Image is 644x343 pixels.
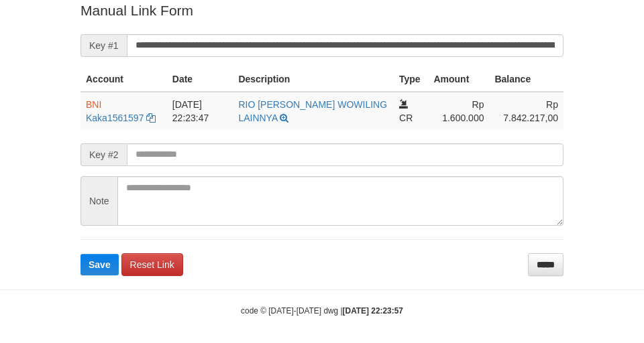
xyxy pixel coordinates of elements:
span: Reset Link [130,259,174,270]
th: Balance [489,67,563,92]
span: Note [80,176,117,226]
th: Type [394,67,428,92]
p: Manual Link Form [80,1,563,20]
td: [DATE] 22:23:47 [167,92,233,130]
td: Rp 7.842.217,00 [489,92,563,130]
a: Reset Link [121,253,183,276]
th: Description [233,67,394,92]
a: RIO [PERSON_NAME] WOWILING LAINNYA [238,99,387,123]
span: CR [399,113,413,123]
th: Amount [428,67,489,92]
span: BNI [86,99,101,110]
a: Copy Kaka1561597 to clipboard [146,113,156,123]
strong: [DATE] 22:23:57 [343,306,403,316]
span: Key #1 [80,34,127,57]
span: Save [89,259,111,270]
span: Key #2 [80,143,127,166]
button: Save [80,254,119,275]
small: code © [DATE]-[DATE] dwg | [241,306,403,316]
a: Kaka1561597 [86,113,144,123]
td: Rp 1.600.000 [428,92,489,130]
th: Account [80,67,167,92]
th: Date [167,67,233,92]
